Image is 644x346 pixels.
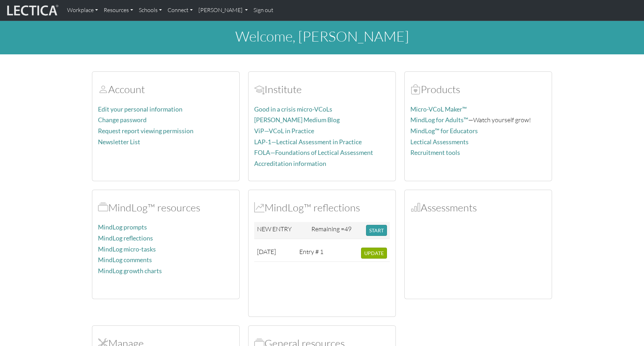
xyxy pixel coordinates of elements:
[98,256,152,264] a: MindLog comments
[254,83,390,96] h2: Institute
[98,267,162,275] a: MindLog growth charts
[410,83,421,96] span: Products
[361,248,387,259] button: UPDATE
[254,138,362,146] a: LAP-1—Lectical Assessment in Practice
[64,3,101,18] a: Workplace
[366,225,387,236] button: START
[98,116,147,124] a: Change password
[136,3,165,18] a: Schools
[98,83,108,96] span: Account
[98,201,234,214] h2: MindLog™ resources
[165,3,196,18] a: Connect
[98,138,140,146] a: Newsletter List
[98,83,234,96] h2: Account
[251,3,276,18] a: Sign out
[410,115,546,125] p: —Watch yourself grow!
[410,83,546,96] h2: Products
[254,201,390,214] h2: MindLog™ reflections
[98,245,156,253] a: MindLog micro-tasks
[98,201,108,214] span: MindLog™ resources
[98,106,182,113] a: Edit your personal information
[410,116,468,124] a: MindLog for Adults™
[309,222,363,239] td: Remaining =
[98,127,193,135] a: Request report viewing permission
[5,4,59,17] img: lecticalive
[364,250,384,256] span: UPDATE
[410,201,421,214] span: Assessments
[296,245,328,262] td: Entry # 1
[254,106,332,113] a: Good in a crisis micro-VCoLs
[254,149,373,156] a: FOLA—Foundations of Lectical Assessment
[344,225,351,233] span: 49
[410,201,546,214] h2: Assessments
[254,116,340,124] a: [PERSON_NAME] Medium Blog
[410,106,467,113] a: Micro-VCoL Maker™
[410,127,478,135] a: MindLog™ for Educators
[98,223,147,231] a: MindLog prompts
[101,3,136,18] a: Resources
[254,222,309,239] td: NEW ENTRY
[254,160,326,167] a: Accreditation information
[254,83,264,96] span: Account
[196,3,251,18] a: [PERSON_NAME]
[410,149,460,156] a: Recruitment tools
[410,138,469,146] a: Lectical Assessments
[98,234,153,242] a: MindLog reflections
[257,248,276,255] span: [DATE]
[254,201,264,214] span: MindLog
[254,127,314,135] a: ViP—VCoL in Practice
